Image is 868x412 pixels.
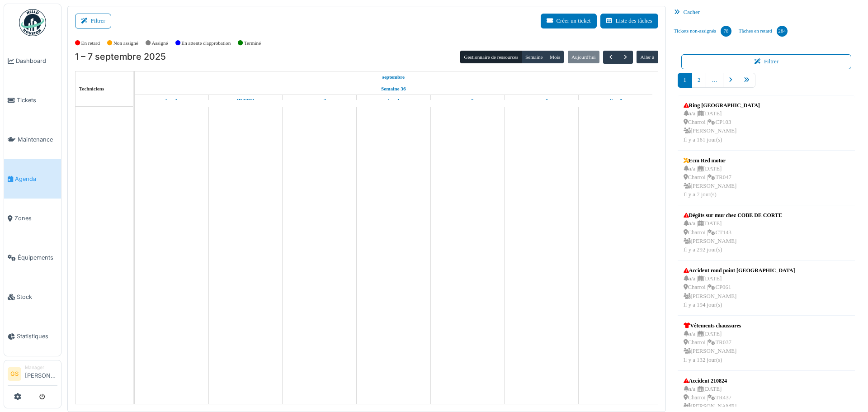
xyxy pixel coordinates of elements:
[618,51,633,64] button: Suivant
[684,266,795,275] div: Accident rond point [GEOGRAPHIC_DATA]
[4,159,61,199] a: Agenda
[684,101,760,109] div: Ring [GEOGRAPHIC_DATA]
[25,364,57,384] li: [PERSON_NAME]
[14,214,57,223] span: Zones
[684,275,795,309] div: n/a | [DATE] Charroi | CP061 [PERSON_NAME] Il y a 194 jour(s)
[4,120,61,159] a: Maintenance
[541,14,597,28] button: Créer un ticket
[81,39,100,47] label: En retard
[670,19,735,43] a: Tickets non-assignés
[706,73,723,88] a: …
[532,95,550,106] a: 6 septembre 2025
[460,51,522,63] button: Gestionnaire de ressources
[684,211,782,219] div: Dégâts sur mur chez COBE DE CORTE
[681,154,739,202] a: Ecm Red motor n/a |[DATE] Charroi |TR047 [PERSON_NAME]Il y a 7 jour(s)
[606,95,624,106] a: 7 septembre 2025
[19,9,46,36] img: Badge_color-CXgf-gQk.svg
[637,51,658,63] button: Aller à
[684,377,737,385] div: Accident 210824
[4,277,61,317] a: Stock
[692,73,706,88] a: 2
[18,253,57,262] span: Équipements
[79,86,104,91] span: Techniciens
[380,71,407,83] a: 1 septembre 2025
[681,264,797,312] a: Accident rond point [GEOGRAPHIC_DATA] n/a |[DATE] Charroi |CP061 [PERSON_NAME]Il y a 194 jour(s)
[684,165,737,199] div: n/a | [DATE] Charroi | TR047 [PERSON_NAME] Il y a 7 jour(s)
[17,332,57,341] span: Statistiques
[4,317,61,356] a: Statistiques
[600,14,658,28] button: Liste des tâches
[678,73,692,88] a: 1
[684,156,737,165] div: Ecm Red motor
[8,367,21,381] li: GS
[684,322,741,330] div: Vêtements chaussures
[152,39,168,47] label: Assigné
[17,96,57,104] span: Tickets
[684,330,741,365] div: n/a | [DATE] Charroi | TR037 [PERSON_NAME] Il y a 132 jour(s)
[522,51,547,63] button: Semaine
[681,319,744,367] a: Vêtements chaussures n/a |[DATE] Charroi |TR037 [PERSON_NAME]Il y a 132 jour(s)
[670,6,863,19] div: Cacher
[163,95,180,106] a: 1 septembre 2025
[244,39,261,47] label: Terminé
[4,81,61,120] a: Tickets
[25,364,57,371] div: Manager
[8,364,57,386] a: GS Manager[PERSON_NAME]
[681,99,762,147] a: Ring [GEOGRAPHIC_DATA] n/a |[DATE] Charroi |CP103 [PERSON_NAME]Il y a 161 jour(s)
[15,175,57,183] span: Agenda
[603,51,618,64] button: Précédent
[546,51,564,63] button: Mois
[113,39,138,47] label: Non assigné
[459,95,476,106] a: 5 septembre 2025
[568,51,599,63] button: Aujourd'hui
[235,95,256,106] a: 2 septembre 2025
[75,14,111,28] button: Filtrer
[75,52,166,62] h2: 1 – 7 septembre 2025
[777,26,788,37] div: 284
[17,293,57,301] span: Stock
[385,95,401,106] a: 4 septembre 2025
[678,73,855,95] nav: pager
[18,135,57,144] span: Maintenance
[681,54,852,69] button: Filtrer
[735,19,791,43] a: Tâches en retard
[4,41,61,81] a: Dashboard
[379,83,408,95] a: Semaine 36
[181,39,231,47] label: En attente d'approbation
[16,57,57,65] span: Dashboard
[681,209,784,256] a: Dégâts sur mur chez COBE DE CORTE n/a |[DATE] Charroi |CT143 [PERSON_NAME]Il y a 292 jour(s)
[4,199,61,238] a: Zones
[684,219,782,254] div: n/a | [DATE] Charroi | CT143 [PERSON_NAME] Il y a 292 jour(s)
[4,238,61,277] a: Équipements
[684,109,760,144] div: n/a | [DATE] Charroi | CP103 [PERSON_NAME] Il y a 161 jour(s)
[721,26,731,37] div: 78
[311,95,328,106] a: 3 septembre 2025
